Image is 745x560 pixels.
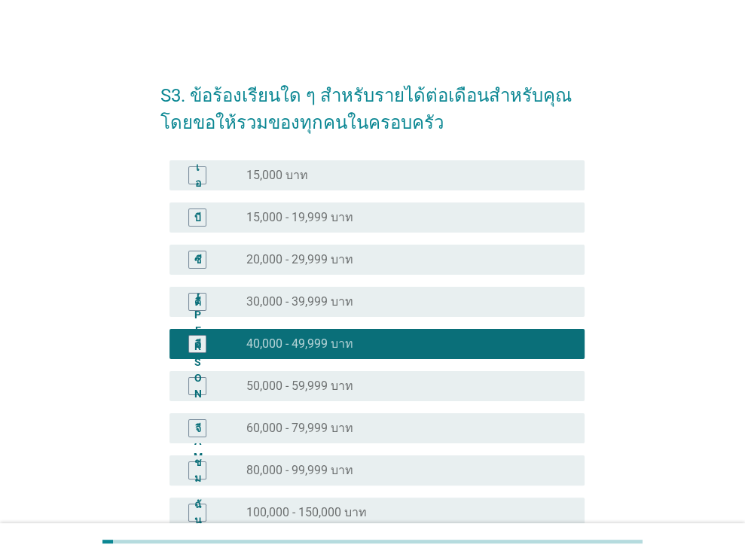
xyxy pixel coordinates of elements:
font: 15,000 - 19,999 บาท [246,210,353,224]
font: 50,000 - 59,999 บาท [246,379,353,393]
font: 60,000 - 79,999 บาท [246,421,353,435]
font: 20,000 - 29,999 บาท [246,252,353,266]
font: ชม [194,456,201,484]
font: ฉัน [194,498,201,526]
font: 80,000 - 99,999 บาท [246,463,353,477]
font: จี [194,422,200,434]
font: S3. ข้อร้องเรียนใด ๆ สำหรับรายได้ต่อเดือนสำหรับคุณโดยขอให้รวมของทุกคนในครอบครัว [160,85,572,133]
font: 100,000 - 150,000 บาท [246,505,367,519]
font: เอ [194,161,200,189]
font: ซี [194,253,201,265]
font: 40,000 - 49,999 บาท [246,336,353,351]
font: [PERSON_NAME] [193,293,202,479]
font: บี [194,211,201,223]
font: 15,000 บาท [246,168,308,182]
font: 30,000 - 39,999 บาท [246,294,353,309]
